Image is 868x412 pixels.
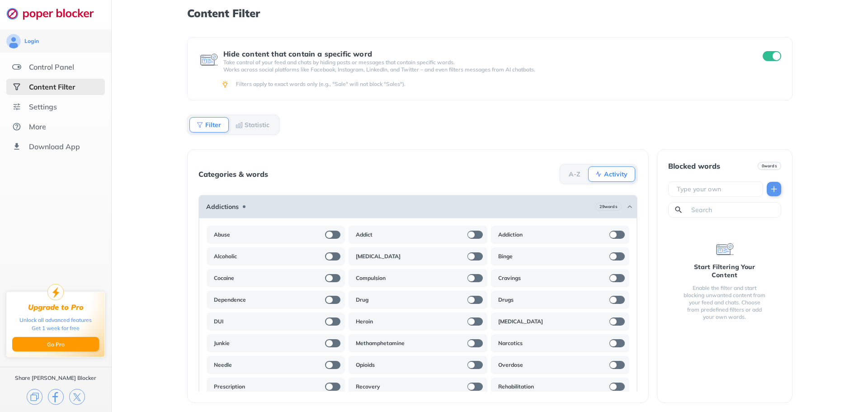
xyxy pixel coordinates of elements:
img: download-app.svg [12,142,21,151]
b: Dependence [214,296,246,303]
div: Blocked words [668,162,720,170]
b: Prescription [214,383,245,390]
img: copy.svg [27,389,42,405]
div: Download App [29,142,80,151]
p: Take control of your feed and chats by hiding posts or messages that contain specific words. [223,59,746,66]
div: Filters apply to exact words only (e.g., "Sale" will not block "Sales"). [236,81,779,88]
h1: Content Filter [187,7,792,19]
div: Enable the filter and start blocking unwanted content from your feed and chats. Choose from prede... [683,284,767,321]
b: Activity [604,171,627,177]
b: Recovery [356,383,380,390]
img: facebook.svg [48,389,64,405]
img: Filter [196,121,203,128]
div: Settings [29,102,57,111]
div: Upgrade to Pro [28,303,84,312]
img: x.svg [69,389,85,405]
b: [MEDICAL_DATA] [498,318,543,325]
input: Type your own [676,185,759,194]
b: Alcoholic [214,253,237,260]
div: Categories & words [198,170,268,178]
img: avatar.svg [6,34,21,48]
div: Get 1 week for free [32,324,80,332]
div: Hide content that contain a specific word [223,50,746,58]
img: features.svg [12,62,21,71]
b: Abuse [214,231,230,238]
b: [MEDICAL_DATA] [356,253,401,260]
b: Compulsion [356,275,386,282]
img: social-selected.svg [12,82,21,91]
img: logo-webpage.svg [6,7,104,20]
b: Filter [205,122,221,128]
img: Activity [595,170,602,178]
b: Overdose [498,361,523,369]
p: Works across social platforms like Facebook, Instagram, LinkedIn, and Twitter – and even filters ... [223,66,746,73]
div: Control Panel [29,62,74,71]
div: More [29,122,46,131]
b: Heroin [356,318,373,325]
b: Drugs [498,296,514,303]
div: Login [24,38,39,45]
img: upgrade-to-pro.svg [47,284,64,300]
div: Content Filter [29,82,75,91]
b: Narcotics [498,340,523,347]
b: Needle [214,361,232,369]
b: Statistic [245,122,269,128]
img: Statistic [236,121,243,128]
div: Share [PERSON_NAME] Blocker [15,374,96,382]
b: Cocaine [214,275,234,282]
div: Start Filtering Your Content [683,263,767,279]
b: 0 words [762,163,777,169]
b: Drug [356,296,368,303]
b: Addict [356,231,373,238]
b: A-Z [569,171,580,177]
b: Opioids [356,361,375,369]
b: 29 words [599,204,617,210]
b: Rehabilitation [498,383,534,390]
b: Cravings [498,275,521,282]
b: Junkie [214,340,230,347]
b: Binge [498,253,513,260]
input: Search [690,205,777,214]
b: Addictions [206,203,239,210]
img: settings.svg [12,102,21,111]
img: about.svg [12,122,21,131]
button: Go Pro [12,337,99,351]
b: Addiction [498,231,523,238]
b: DUI [214,318,223,325]
b: Methamphetamine [356,340,405,347]
div: Unlock all advanced features [19,316,92,324]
